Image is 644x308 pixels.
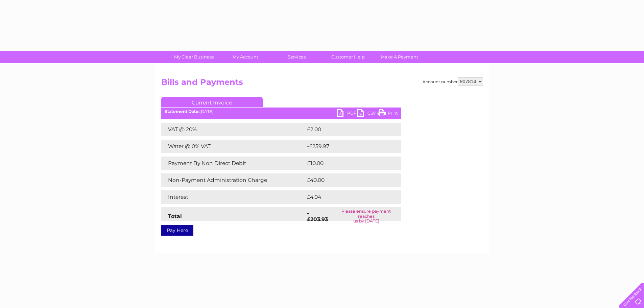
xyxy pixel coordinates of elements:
b: Statement Date: [165,109,199,114]
a: My Account [217,51,273,63]
td: Please ensure payment reaches us by [DATE] [331,207,401,225]
td: Interest [161,190,305,204]
td: £2.00 [305,123,386,136]
div: Account number [423,77,483,86]
a: Make A Payment [372,51,427,63]
td: £40.00 [305,173,388,187]
h2: Bills and Payments [161,77,483,90]
td: £10.00 [305,157,387,170]
td: Non-Payment Administration Charge [161,173,305,187]
a: Print [378,109,398,119]
strong: Total [168,213,182,219]
a: PDF [337,109,357,119]
a: Current Invoice [161,97,263,107]
td: Water @ 0% VAT [161,140,305,153]
td: £4.04 [305,190,386,204]
td: Payment By Non Direct Debit [161,157,305,170]
a: Pay Here [161,225,193,236]
td: VAT @ 20% [161,123,305,136]
td: -£259.97 [305,140,390,153]
a: Services [269,51,325,63]
a: Customer Help [320,51,376,63]
strong: -£203.93 [307,210,328,222]
div: [DATE] [161,109,401,114]
a: My Clear Business [166,51,222,63]
a: CSV [357,109,378,119]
